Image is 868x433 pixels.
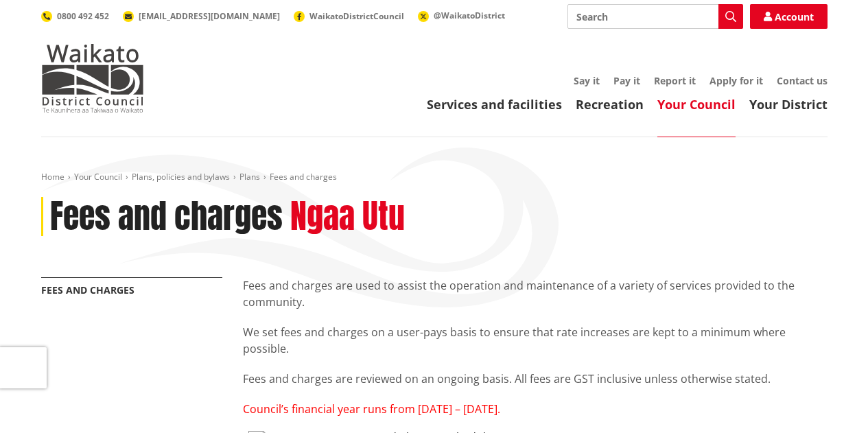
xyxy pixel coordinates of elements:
a: @WaikatoDistrict [418,10,505,21]
span: WaikatoDistrictCouncil [309,10,404,22]
a: Home [41,171,64,183]
a: Pay it [613,74,640,87]
a: Say it [574,74,600,87]
a: 0800 492 452 [41,10,109,22]
h1: Fees and charges [50,197,283,237]
h2: Ngaa Utu [290,197,405,237]
span: Council’s financial year runs from [DATE] – [DATE]. [243,401,500,417]
nav: breadcrumb [41,172,828,183]
a: Report it [654,74,696,87]
a: Apply for it [709,74,763,87]
a: Your Council [74,171,122,183]
iframe: Messenger Launcher [805,375,854,425]
span: 0800 492 452 [57,10,109,22]
span: [EMAIL_ADDRESS][DOMAIN_NAME] [139,10,280,22]
img: Waikato District Council - Te Kaunihera aa Takiwaa o Waikato [41,44,144,113]
a: Recreation [576,96,644,113]
a: Your Council [657,96,736,113]
a: Plans, policies and bylaws [132,171,230,183]
p: We set fees and charges on a user-pays basis to ensure that rate increases are kept to a minimum ... [243,324,828,357]
a: Your District [749,96,828,113]
span: Fees and charges [270,171,337,183]
p: Fees and charges are used to assist the operation and maintenance of a variety of services provid... [243,277,828,310]
span: @WaikatoDistrict [434,10,505,21]
input: Search input [567,4,743,29]
a: WaikatoDistrictCouncil [294,10,404,22]
a: [EMAIL_ADDRESS][DOMAIN_NAME] [123,10,280,22]
p: Fees and charges are reviewed on an ongoing basis. All fees are GST inclusive unless otherwise st... [243,371,828,387]
a: Account [750,4,828,29]
a: Plans [239,171,260,183]
a: Contact us [777,74,828,87]
a: Services and facilities [427,96,562,113]
a: Fees and charges [41,283,134,296]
